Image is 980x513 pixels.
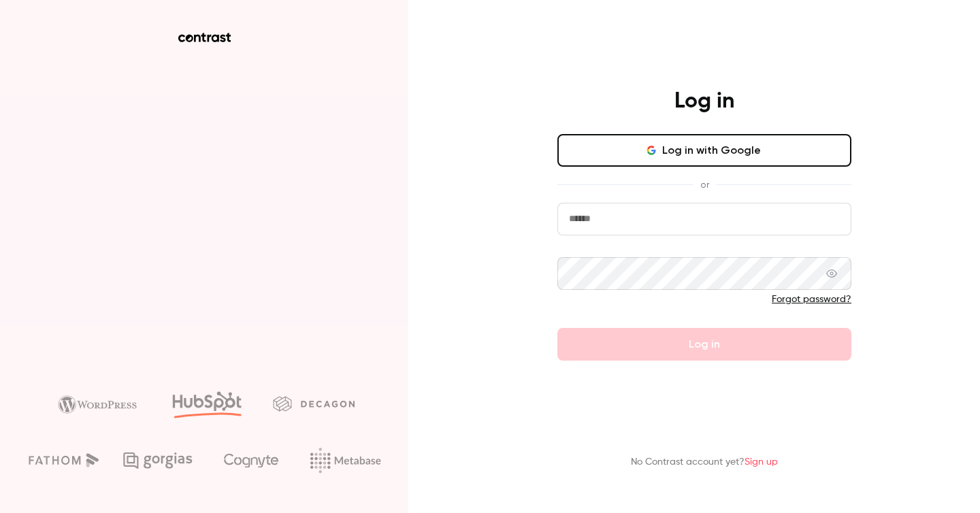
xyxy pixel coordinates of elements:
[745,457,778,467] a: Sign up
[674,88,734,115] h4: Log in
[772,295,851,304] a: Forgot password?
[631,455,778,469] p: No Contrast account yet?
[693,178,716,192] span: or
[557,134,851,167] button: Log in with Google
[273,396,355,411] img: decagon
